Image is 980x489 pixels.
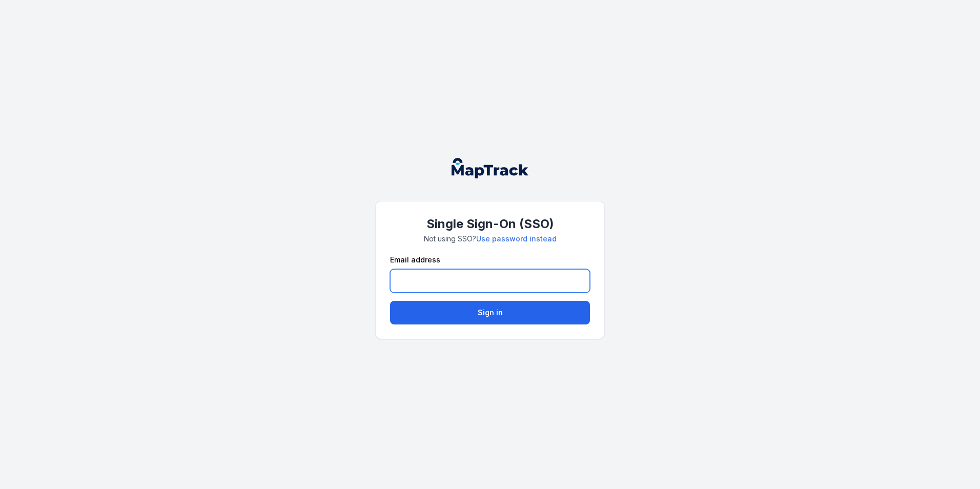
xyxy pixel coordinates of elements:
button: Sign in [390,301,590,324]
label: Email address [390,255,440,265]
nav: Global [435,158,545,178]
h1: Single Sign-On (SSO) [390,216,590,232]
a: Use password instead [476,234,557,244]
span: Not using SSO? [424,234,557,243]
